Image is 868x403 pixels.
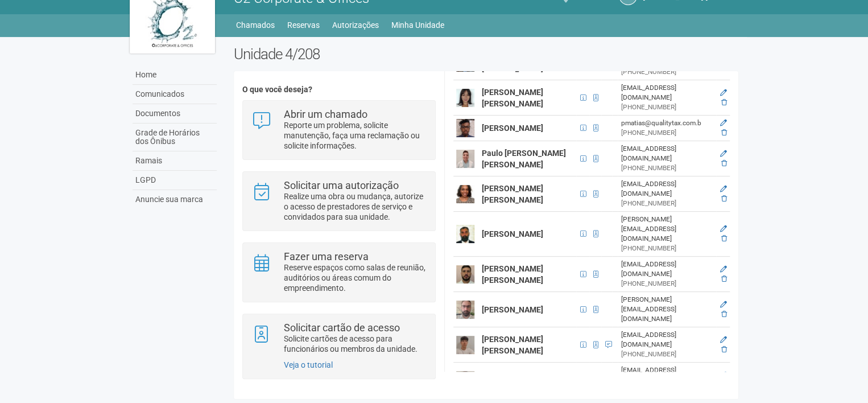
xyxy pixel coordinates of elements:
img: user.png [456,371,474,389]
div: [PHONE_NUMBER] [621,67,713,77]
div: [PHONE_NUMBER] [621,163,713,173]
div: pmatias@qualitytax.com.b [621,118,713,128]
img: user.png [456,119,474,137]
a: Home [133,65,217,85]
a: Editar membro [720,301,727,309]
strong: Solicitar uma autorização [284,179,399,191]
div: [PHONE_NUMBER] [621,102,713,112]
a: Editar membro [720,371,727,379]
a: Solicitar cartão de acesso Solicite cartões de acesso para funcionários ou membros da unidade. [251,323,426,354]
strong: Abrir um chamado [284,108,367,120]
div: [EMAIL_ADDRESS][DOMAIN_NAME] [621,260,713,279]
a: Autorizações [332,17,379,33]
a: Veja o tutorial [284,360,333,369]
img: user.png [456,301,474,319]
a: Excluir membro [721,159,727,167]
p: Realize uma obra ou mudança, autorize o acesso de prestadores de serviço e convidados para sua un... [284,191,427,222]
a: Excluir membro [721,235,727,242]
p: Reserve espaços como salas de reunião, auditórios ou áreas comum do empreendimento. [284,262,427,293]
strong: [PERSON_NAME] [PERSON_NAME] [482,52,543,73]
div: [EMAIL_ADDRESS][DOMAIN_NAME] [621,144,713,163]
img: user.png [456,225,474,243]
img: user.png [456,185,474,203]
div: [EMAIL_ADDRESS][DOMAIN_NAME] [621,83,713,102]
div: [PERSON_NAME][EMAIL_ADDRESS][DOMAIN_NAME] [621,215,713,244]
img: user.png [456,150,474,168]
a: Excluir membro [721,63,727,71]
a: Excluir membro [721,195,727,203]
a: Editar membro [720,89,727,97]
h2: Unidade 4/208 [234,46,738,63]
a: Editar membro [720,119,727,127]
a: Excluir membro [721,310,727,318]
a: Minha Unidade [391,17,444,33]
strong: [PERSON_NAME] [PERSON_NAME] [482,335,543,355]
strong: Paulo [PERSON_NAME] [PERSON_NAME] [482,149,566,169]
strong: Solicitar cartão de acesso [284,322,400,334]
a: Ramais [133,151,217,171]
div: [EMAIL_ADDRESS][DOMAIN_NAME] [621,179,713,199]
div: [EMAIL_ADDRESS][DOMAIN_NAME] [621,330,713,349]
a: Editar membro [720,225,727,233]
a: Excluir membro [721,98,727,106]
a: Excluir membro [721,129,727,137]
a: Solicitar uma autorização Realize uma obra ou mudança, autorize o acesso de prestadores de serviç... [251,180,426,222]
div: [PHONE_NUMBER] [621,128,713,138]
a: Editar membro [720,265,727,273]
a: Abrir um chamado Reporte um problema, solicite manutenção, faça uma reclamação ou solicite inform... [251,109,426,151]
div: [PHONE_NUMBER] [621,244,713,253]
strong: [PERSON_NAME] [PERSON_NAME] [482,264,543,285]
a: Excluir membro [721,275,727,283]
strong: [PERSON_NAME] [PERSON_NAME] [482,184,543,204]
div: [PHONE_NUMBER] [621,199,713,208]
a: Editar membro [720,150,727,158]
a: Fazer uma reserva Reserve espaços como salas de reunião, auditórios ou áreas comum do empreendime... [251,252,426,293]
strong: [PERSON_NAME] [482,124,543,133]
strong: [PERSON_NAME] [PERSON_NAME] [482,88,543,108]
div: [EMAIL_ADDRESS][DOMAIN_NAME] [621,365,713,385]
img: user.png [456,89,474,107]
a: LGPD [133,171,217,190]
strong: [PERSON_NAME] [482,229,543,238]
a: Documentos [133,104,217,124]
strong: Fazer uma reserva [284,250,369,262]
p: Solicite cartões de acesso para funcionários ou membros da unidade. [284,334,427,354]
p: Reporte um problema, solicite manutenção, faça uma reclamação ou solicite informações. [284,120,427,151]
div: [PHONE_NUMBER] [621,349,713,359]
div: [PERSON_NAME][EMAIL_ADDRESS][DOMAIN_NAME] [621,295,713,324]
a: Editar membro [720,185,727,193]
img: user.png [456,265,474,283]
strong: [PERSON_NAME] [482,305,543,314]
h4: O que você deseja? [242,85,435,94]
img: user.png [456,336,474,354]
a: Chamados [236,17,275,33]
a: Excluir membro [721,346,727,353]
a: Anuncie sua marca [133,190,217,209]
a: Comunicados [133,85,217,104]
a: Reservas [287,17,320,33]
div: [PHONE_NUMBER] [621,279,713,289]
a: Editar membro [720,336,727,344]
a: Grade de Horários dos Ônibus [133,124,217,151]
